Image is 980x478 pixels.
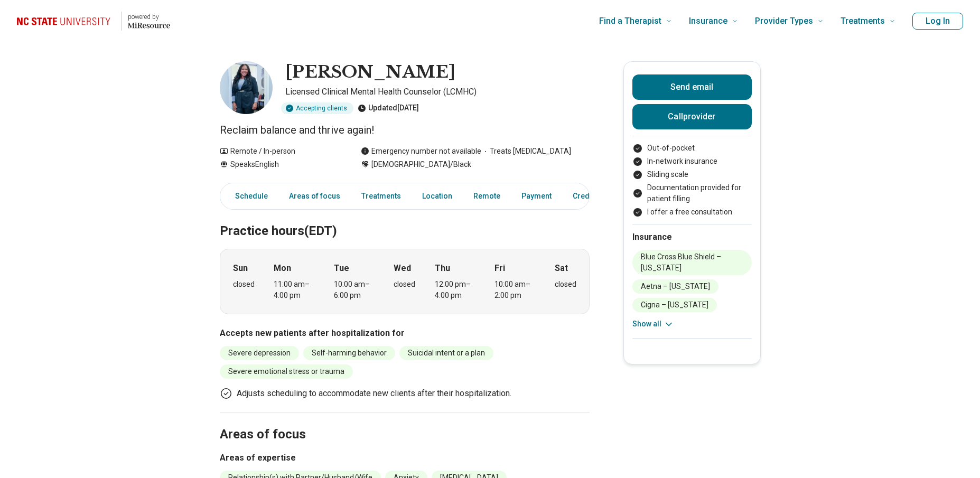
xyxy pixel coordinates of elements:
[555,262,568,275] strong: Sat
[755,14,813,29] span: Provider Types
[220,61,273,114] img: Morgan Graves, Licensed Clinical Mental Health Counselor (LCMHC)
[233,279,255,290] div: closed
[555,279,576,290] div: closed
[128,13,170,21] p: powered by
[566,185,619,207] a: Credentials
[481,146,571,157] span: Treats [MEDICAL_DATA]
[394,262,411,275] strong: Wed
[632,104,752,129] button: Callprovider
[220,197,590,240] h2: Practice hours (EDT)
[355,185,407,207] a: Treatments
[274,262,291,275] strong: Mon
[220,364,353,379] li: Severe emotional stress or trauma
[17,4,170,38] a: Home page
[274,279,314,301] div: 11:00 am – 4:00 pm
[912,13,963,30] button: Log In
[515,185,558,207] a: Payment
[632,169,752,180] li: Sliding scale
[632,156,752,167] li: In-network insurance
[841,14,885,29] span: Treatments
[467,185,507,207] a: Remote
[632,207,752,218] li: I offer a free consultation
[285,61,455,83] h1: [PERSON_NAME]
[334,279,375,301] div: 10:00 am – 6:00 pm
[220,123,590,137] p: Reclaim balance and thrive again!
[220,400,590,444] h2: Areas of focus
[281,102,353,114] div: Accepting clients
[632,143,752,154] li: Out-of-pocket
[220,159,340,170] div: Speaks English
[632,318,674,330] button: Show all
[399,346,493,360] li: Suicidal intent or a plan
[285,86,590,98] p: Licensed Clinical Mental Health Counselor (LCMHC)
[416,185,459,207] a: Location
[494,279,535,301] div: 10:00 am – 2:00 pm
[220,146,340,157] div: Remote / In-person
[220,249,590,314] div: When does the program meet?
[220,452,590,464] h3: Areas of expertise
[220,346,299,360] li: Severe depression
[632,182,752,204] li: Documentation provided for patient filling
[632,250,752,275] li: Blue Cross Blue Shield – [US_STATE]
[394,279,415,290] div: closed
[233,262,248,275] strong: Sun
[334,262,349,275] strong: Tue
[361,146,481,157] div: Emergency number not available
[632,279,718,294] li: Aetna – [US_STATE]
[303,346,395,360] li: Self-harming behavior
[689,14,727,29] span: Insurance
[237,387,511,400] p: Adjusts scheduling to accommodate new clients after their hospitalization.
[599,14,661,29] span: Find a Therapist
[220,327,590,340] h3: Accepts new patients after hospitalization for
[494,262,505,275] strong: Fri
[283,185,347,207] a: Areas of focus
[632,231,752,243] h2: Insurance
[632,143,752,218] ul: Payment options
[435,262,450,275] strong: Thu
[632,74,752,100] button: Send email
[371,159,471,170] span: [DEMOGRAPHIC_DATA]/Black
[435,279,475,301] div: 12:00 pm – 4:00 pm
[632,298,717,312] li: Cigna – [US_STATE]
[358,102,419,114] div: Updated [DATE]
[222,185,274,207] a: Schedule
